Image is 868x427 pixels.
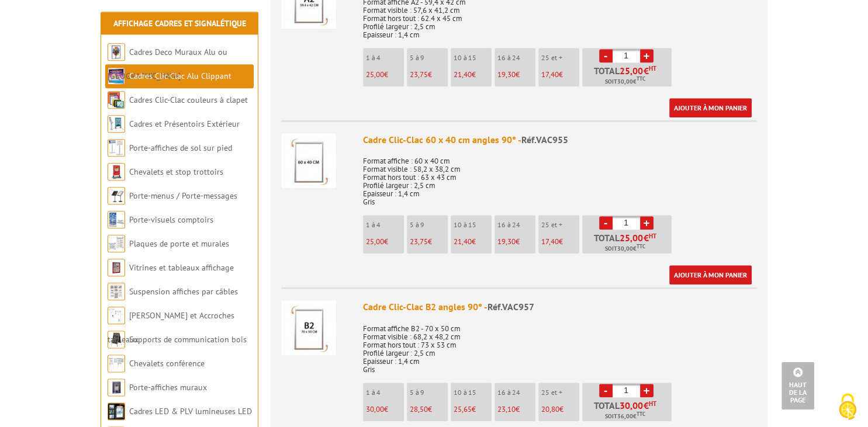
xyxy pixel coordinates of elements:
a: Porte-affiches muraux [129,382,207,393]
p: 10 à 15 [454,54,492,62]
img: Porte-menus / Porte-messages [108,187,125,204]
img: Cadres Clic-Clac couleurs à clapet [108,91,125,109]
span: 23,10 [497,404,516,414]
span: Réf.VAC955 [521,134,568,145]
a: Porte-affiches de sol sur pied [129,143,232,153]
p: € [410,238,448,246]
a: Chevalets conférence [129,358,205,369]
sup: HT [649,64,656,72]
a: Cadres Clic-Clac Alu Clippant [129,71,231,81]
span: 21,40 [454,237,472,247]
span: 23,75 [410,237,428,247]
p: Format affiche B2 - 70 x 50 cm Format visible : 68,2 x 48,2 cm Format hors tout : 73 x 53 cm Prof... [363,317,757,374]
a: - [599,216,613,230]
p: € [497,71,535,79]
p: 10 à 15 [454,221,492,229]
a: Porte-menus / Porte-messages [129,190,237,201]
img: Chevalets conférence [108,355,125,372]
span: Soit € [605,77,645,86]
span: 30,00 [617,244,633,254]
a: Suspension affiches par câbles [129,286,238,297]
sup: TTC [637,75,645,82]
a: Plaques de porte et murales [129,238,229,249]
sup: HT [649,232,656,240]
img: Cookies (fenêtre modale) [833,392,862,421]
a: - [599,49,613,63]
span: Soit € [605,412,645,421]
p: 5 à 9 [410,388,448,397]
span: 30,00 [617,77,633,86]
sup: TTC [637,411,645,417]
p: € [410,71,448,79]
p: € [454,238,492,246]
p: 16 à 24 [497,221,535,229]
span: 25,00 [366,70,384,79]
img: Porte-affiches de sol sur pied [108,139,125,157]
span: 25,00 [366,237,384,247]
p: € [454,405,492,414]
a: Cadres Clic-Clac couleurs à clapet [129,95,248,105]
p: 16 à 24 [497,54,535,62]
span: € [644,401,649,410]
a: Affichage Cadres et Signalétique [113,18,246,29]
a: Chevalets et stop trottoirs [129,166,223,177]
p: € [541,238,579,246]
a: Supports de communication bois [129,334,247,345]
img: Cadres et Présentoirs Extérieur [108,115,125,133]
a: Cadres et Présentoirs Extérieur [129,119,240,129]
span: 23,75 [410,70,428,79]
span: 21,40 [454,70,472,79]
img: Cadre Clic-Clac B2 angles 90° [281,300,336,355]
span: 30,00 [620,401,644,410]
a: + [640,49,653,63]
a: [PERSON_NAME] et Accroches tableaux [108,310,234,345]
a: - [599,384,613,397]
p: € [454,71,492,79]
a: Ajouter à mon panier [669,265,752,284]
sup: TTC [637,243,645,249]
a: Ajouter à mon panier [669,98,752,117]
p: 25 et + [541,388,579,397]
p: € [366,405,404,414]
p: € [541,405,579,414]
span: 28,50 [410,404,428,414]
img: Chevalets et stop trottoirs [108,163,125,180]
p: Total [585,401,672,421]
img: Cadre Clic-Clac 60 x 40 cm angles 90° [281,133,336,188]
p: € [410,405,448,414]
p: 16 à 24 [497,388,535,397]
img: Cadres LED & PLV lumineuses LED [108,402,125,420]
div: Cadre Clic-Clac 60 x 40 cm angles 90° - [363,133,757,147]
p: € [366,238,404,246]
span: 19,30 [497,70,516,79]
img: Plaques de porte et murales [108,235,125,252]
img: Porte-affiches muraux [108,379,125,396]
img: Vitrines et tableaux affichage [108,259,125,276]
span: 19,30 [497,237,516,247]
span: 30,00 [366,404,384,414]
span: 20,80 [541,404,559,414]
img: Cimaises et Accroches tableaux [108,307,125,324]
button: Cookies (fenêtre modale) [827,387,868,427]
span: 25,00 [620,233,644,242]
p: 1 à 4 [366,388,404,397]
div: Cadre Clic-Clac B2 angles 90° - [363,300,757,314]
p: € [541,71,579,79]
p: 10 à 15 [454,388,492,397]
span: 17,40 [541,70,559,79]
span: Réf.VAC957 [487,301,534,313]
a: + [640,216,653,230]
p: Format affiche : 60 x 40 cm Format visible : 58,2 x 38,2 cm Format hors tout : 63 x 43 cm Profilé... [363,149,757,206]
a: Cadres Deco Muraux Alu ou [GEOGRAPHIC_DATA] [108,47,227,81]
img: Cadres Deco Muraux Alu ou Bois [108,43,125,61]
a: + [640,384,653,397]
p: 5 à 9 [410,221,448,229]
sup: HT [649,400,656,408]
a: Porte-visuels comptoirs [129,214,213,225]
a: Haut de la page [781,362,814,409]
p: 25 et + [541,221,579,229]
span: 25,00 [620,66,644,75]
a: Cadres LED & PLV lumineuses LED [129,406,252,416]
span: € [644,233,649,242]
p: € [497,405,535,414]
